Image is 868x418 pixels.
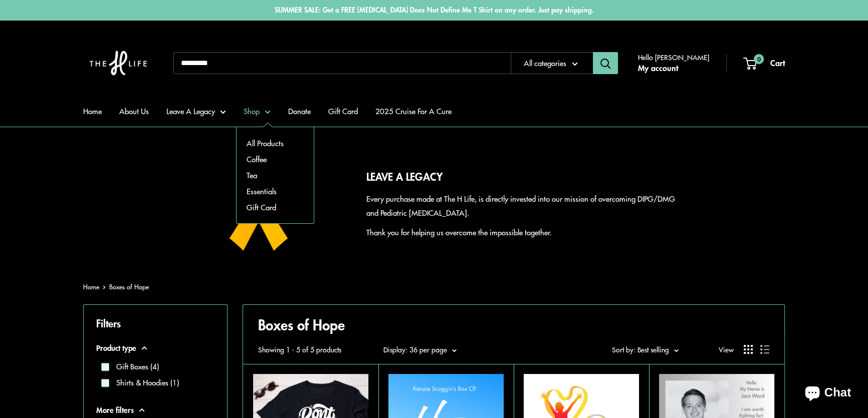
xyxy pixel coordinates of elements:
[173,52,511,74] input: Search...
[770,57,785,69] span: Cart
[638,51,709,64] span: Hello [PERSON_NAME]
[328,104,358,118] a: Gift Card
[83,104,102,118] a: Home
[754,54,764,64] span: 0
[719,343,734,356] span: View
[83,31,153,96] img: The H Life
[744,56,785,71] a: 0 Cart
[796,377,860,410] inbox-online-store-chat: Shopify online store chat
[744,345,753,354] button: Display products as grid
[119,104,149,118] a: About Us
[366,192,680,220] p: Every purchase made at The H Life, is directly invested into our mission of overcoming DIPG/DMG a...
[760,345,769,354] button: Display products as list
[237,167,314,183] a: Tea
[258,343,341,356] span: Showing 1 - 5 of 5 products
[366,169,680,185] h2: LEAVE A LEGACY
[258,315,769,335] h1: Boxes of Hope
[109,377,179,388] label: Shirts & Hoodies (1)
[109,361,159,372] label: Gift Boxes (4)
[375,104,452,118] a: 2025 Cruise For A Cure
[237,183,314,199] a: Essentials
[166,104,226,118] a: Leave A Legacy
[96,403,214,417] button: More filters
[638,61,678,76] a: My account
[83,281,149,293] nav: Breadcrumb
[96,314,214,332] p: Filters
[366,225,680,239] p: Thank you for helping us overcome the impossible together.
[83,282,99,291] a: Home
[383,344,447,354] span: Display: 36 per page
[237,135,314,151] a: All Products
[593,52,618,74] button: Search
[244,104,271,118] a: Shop
[237,199,314,215] a: Gift Card
[612,344,669,354] span: Sort by: Best selling
[109,282,149,291] a: Boxes of Hope
[383,343,457,356] button: Display: 36 per page
[288,104,311,118] a: Donate
[612,343,679,356] button: Sort by: Best selling
[96,341,214,355] button: Product type
[237,151,314,167] a: Coffee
